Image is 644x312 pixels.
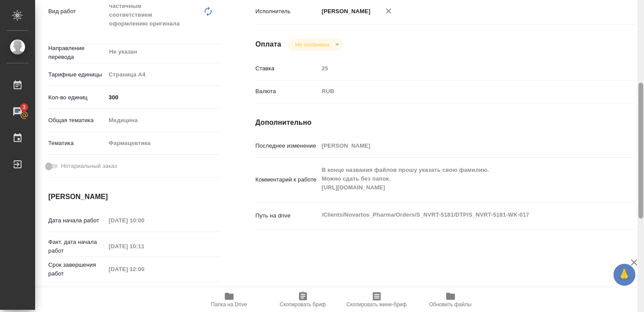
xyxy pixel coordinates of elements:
input: Пустое поле [319,139,603,152]
p: Дата начала работ [48,216,106,225]
p: Тематика [48,139,106,148]
p: Путь на drive [255,211,319,220]
div: Не оплачена [288,39,342,51]
button: Удалить исполнителя [379,1,398,21]
textarea: /Clients/Novartos_Pharma/Orders/S_NVRT-5181/DTP/S_NVRT-5181-WK-017 [319,207,603,222]
p: Тарифные единицы [48,70,106,79]
textarea: В конце названия файлов прошу указать свою фамилию. Можно сдать без папок. [URL][DOMAIN_NAME] [319,163,603,196]
button: Обновить файлы [414,287,487,312]
button: Папка на Drive [192,287,266,312]
h4: [PERSON_NAME] [48,192,220,202]
input: Пустое поле [106,263,183,276]
p: Валюта [255,87,319,96]
div: Фармацевтика [106,136,220,151]
span: Папка на Drive [211,301,247,308]
p: Направление перевода [48,44,106,62]
div: Медицина [106,113,220,128]
h4: Дополнительно [255,117,634,128]
p: Вид работ [48,7,106,16]
p: Срок завершения работ [48,261,106,278]
div: Страница А4 [106,67,220,82]
input: ✎ Введи что-нибудь [106,91,220,104]
a: 3 [2,101,33,123]
h4: Оплата [255,39,281,50]
p: Последнее изменение [255,141,319,150]
input: Пустое поле [319,62,603,75]
span: Обновить файлы [429,301,471,308]
button: 🙏 [613,264,635,286]
p: Исполнитель [255,7,319,16]
p: [PERSON_NAME] [319,7,371,16]
p: Факт. дата начала работ [48,238,106,255]
span: Скопировать бриф [280,301,326,308]
div: RUB [319,84,603,99]
button: Не оплачена [292,41,331,48]
input: Пустое поле [106,214,183,227]
span: 3 [17,103,31,112]
span: 🙏 [617,265,632,284]
p: Кол-во единиц [48,93,106,102]
p: Комментарий к работе [255,175,319,184]
span: Скопировать мини-бриф [346,301,407,308]
p: Ставка [255,64,319,73]
span: Нотариальный заказ [61,162,117,171]
input: Пустое поле [106,240,183,253]
button: Скопировать мини-бриф [340,287,414,312]
p: Общая тематика [48,116,106,125]
button: Скопировать бриф [266,287,340,312]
